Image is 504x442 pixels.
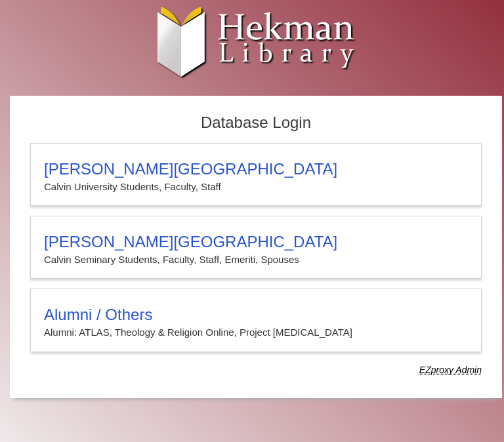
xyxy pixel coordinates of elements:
[44,306,468,324] h3: Alumni / Others
[30,143,482,206] a: [PERSON_NAME][GEOGRAPHIC_DATA]Calvin University Students, Faculty, Staff
[44,178,468,195] p: Calvin University Students, Faculty, Staff
[44,306,468,341] summary: Alumni / OthersAlumni: ATLAS, Theology & Religion Online, Project [MEDICAL_DATA]
[30,216,482,279] a: [PERSON_NAME][GEOGRAPHIC_DATA]Calvin Seminary Students, Faculty, Staff, Emeriti, Spouses
[44,324,468,341] p: Alumni: ATLAS, Theology & Religion Online, Project [MEDICAL_DATA]
[44,233,468,251] h3: [PERSON_NAME][GEOGRAPHIC_DATA]
[419,365,482,375] dfn: Use Alumni login
[24,110,488,136] h2: Database Login
[44,251,468,268] p: Calvin Seminary Students, Faculty, Staff, Emeriti, Spouses
[44,160,468,178] h3: [PERSON_NAME][GEOGRAPHIC_DATA]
